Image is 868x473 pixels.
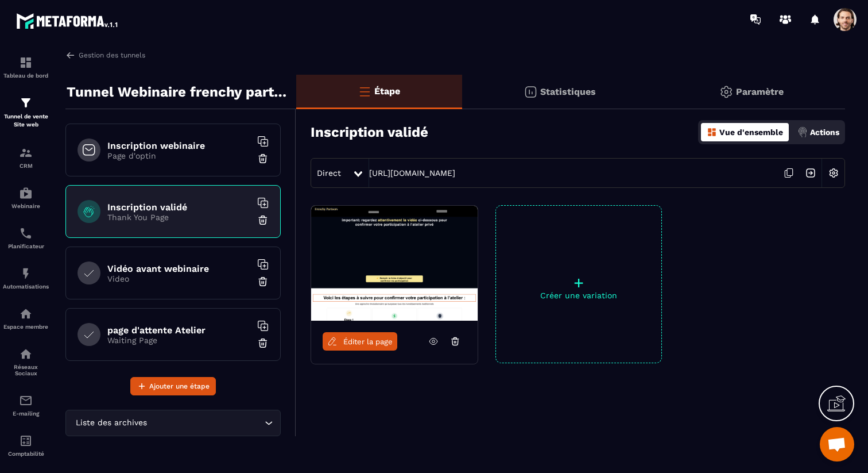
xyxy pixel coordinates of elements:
[524,85,537,99] img: stats.20deebd0.svg
[496,275,661,291] p: +
[19,394,33,407] img: email
[3,385,49,425] a: emailemailE-mailing
[3,72,49,79] p: Tableau de bord
[107,325,251,336] h6: page d'attente Atelier
[19,186,33,200] img: automations
[3,163,49,169] p: CRM
[3,47,49,87] a: formationformationTableau de bord
[719,128,783,137] p: Vue d'ensemble
[3,178,49,218] a: automationsautomationsWebinaire
[719,85,733,99] img: setting-gr.5f69749f.svg
[317,168,341,178] span: Direct
[16,10,119,31] img: logo
[3,339,49,385] a: social-networksocial-networkRéseaux Sociaux
[823,162,844,184] img: setting-w.858f3a88.svg
[810,128,839,137] p: Actions
[3,203,49,209] p: Webinaire
[3,243,49,249] p: Planificateur
[3,113,49,129] p: Tunnel de vente Site web
[3,258,49,298] a: automationsautomationsAutomatisations
[257,337,269,349] img: trash
[19,267,33,280] img: automations
[67,80,288,103] p: Tunnel Webinaire frenchy partners
[311,124,428,140] h3: Inscription validé
[73,417,149,429] span: Liste des archives
[65,50,76,60] img: arrow
[107,336,251,345] p: Waiting Page
[107,263,251,274] h6: Vidéo avant webinaire
[19,226,33,240] img: scheduler
[257,153,269,164] img: trash
[3,410,49,417] p: E-mailing
[257,276,269,287] img: trash
[19,56,33,70] img: formation
[257,214,269,226] img: trash
[540,86,596,97] p: Statistiques
[736,86,784,97] p: Paramètre
[3,87,49,137] a: formationformationTunnel de vente Site web
[107,151,251,160] p: Page d'optin
[800,162,821,184] img: arrow-next.bcc2205e.svg
[3,324,49,330] p: Espace membre
[107,274,251,283] p: Video
[3,298,49,339] a: automationsautomationsEspace membre
[358,84,371,98] img: bars-o.4a397970.svg
[130,377,216,395] button: Ajouter une étape
[65,50,145,60] a: Gestion des tunnels
[374,86,400,97] p: Étape
[3,283,49,290] p: Automatisations
[107,140,251,151] h6: Inscription webinaire
[797,127,808,137] img: actions.d6e523a2.png
[19,307,33,321] img: automations
[65,410,281,436] div: Search for option
[3,364,49,376] p: Réseaux Sociaux
[343,337,393,346] span: Éditer la page
[323,332,397,351] a: Éditer la page
[3,451,49,457] p: Comptabilité
[496,291,661,300] p: Créer une variation
[311,206,478,321] img: image
[19,434,33,448] img: accountant
[3,218,49,258] a: schedulerschedulerPlanificateur
[19,347,33,361] img: social-network
[820,427,854,462] a: Ouvrir le chat
[707,127,717,137] img: dashboard-orange.40269519.svg
[149,380,210,392] span: Ajouter une étape
[3,137,49,178] a: formationformationCRM
[3,425,49,466] a: accountantaccountantComptabilité
[107,202,251,213] h6: Inscription validé
[19,96,33,110] img: formation
[19,146,33,160] img: formation
[149,417,262,429] input: Search for option
[107,213,251,222] p: Thank You Page
[369,168,455,178] a: [URL][DOMAIN_NAME]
